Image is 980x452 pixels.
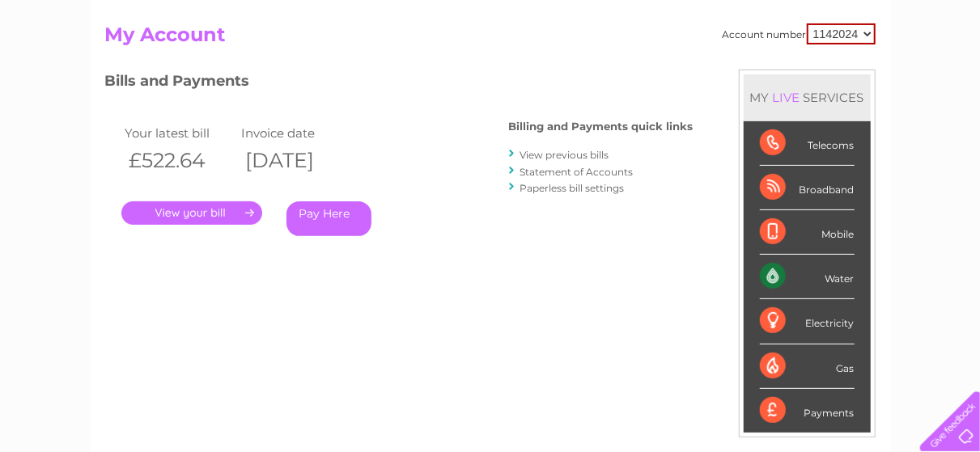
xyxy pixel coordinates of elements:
[520,149,609,161] a: View previous bills
[121,144,238,177] th: £522.64
[121,122,238,144] td: Your latest bill
[744,74,871,120] div: MY SERVICES
[105,23,876,54] h2: My Account
[121,201,262,225] a: .
[760,255,855,299] div: Water
[695,69,726,81] a: Water
[286,201,371,236] a: Pay Here
[760,166,855,210] div: Broadband
[520,166,634,178] a: Statement of Accounts
[237,144,354,177] th: [DATE]
[781,69,829,81] a: Telecoms
[760,121,855,166] div: Telecoms
[675,8,787,28] a: 0333 014 3131
[736,69,771,81] a: Energy
[520,182,625,194] a: Paperless bill settings
[723,23,876,44] div: Account number
[509,120,694,133] h4: Billing and Payments quick links
[760,299,855,344] div: Electricity
[770,90,804,105] div: LIVE
[927,69,965,81] a: Log out
[872,69,912,81] a: Contact
[839,69,863,81] a: Blog
[105,70,694,98] h3: Bills and Payments
[760,344,855,389] div: Gas
[34,42,117,91] img: logo.png
[760,389,855,433] div: Payments
[237,122,354,144] td: Invoice date
[760,210,855,255] div: Mobile
[108,9,873,78] div: Clear Business is a trading name of Verastar Limited (registered in [GEOGRAPHIC_DATA] No. 3667643...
